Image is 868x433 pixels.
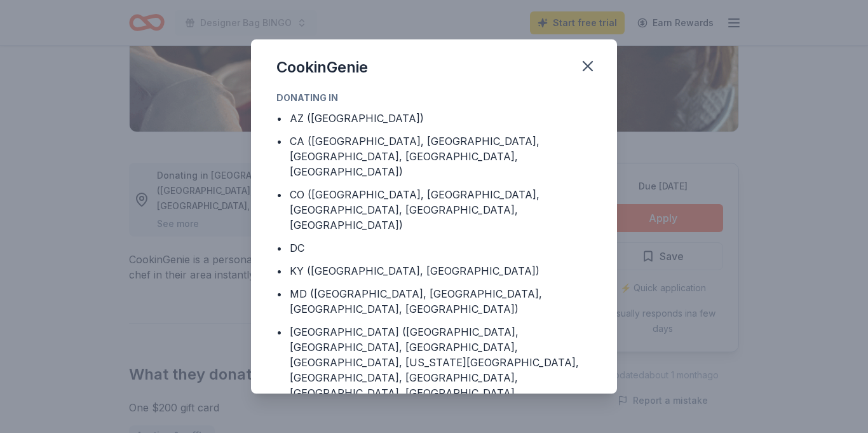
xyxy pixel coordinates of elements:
[290,263,539,278] div: KY ([GEOGRAPHIC_DATA], [GEOGRAPHIC_DATA])
[290,134,592,179] div: CA ([GEOGRAPHIC_DATA], [GEOGRAPHIC_DATA], [GEOGRAPHIC_DATA], [GEOGRAPHIC_DATA], [GEOGRAPHIC_DATA])
[290,111,424,126] div: AZ ([GEOGRAPHIC_DATA])
[276,57,368,78] div: CookinGenie
[276,134,282,149] div: •
[276,324,282,340] div: •
[276,111,282,126] div: •
[290,240,304,256] div: DC
[276,286,282,301] div: •
[276,240,282,256] div: •
[290,187,592,233] div: CO ([GEOGRAPHIC_DATA], [GEOGRAPHIC_DATA], [GEOGRAPHIC_DATA], [GEOGRAPHIC_DATA], [GEOGRAPHIC_DATA])
[276,90,592,106] div: Donating in
[276,263,282,278] div: •
[276,187,282,202] div: •
[290,286,592,317] div: MD ([GEOGRAPHIC_DATA], [GEOGRAPHIC_DATA], [GEOGRAPHIC_DATA], [GEOGRAPHIC_DATA])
